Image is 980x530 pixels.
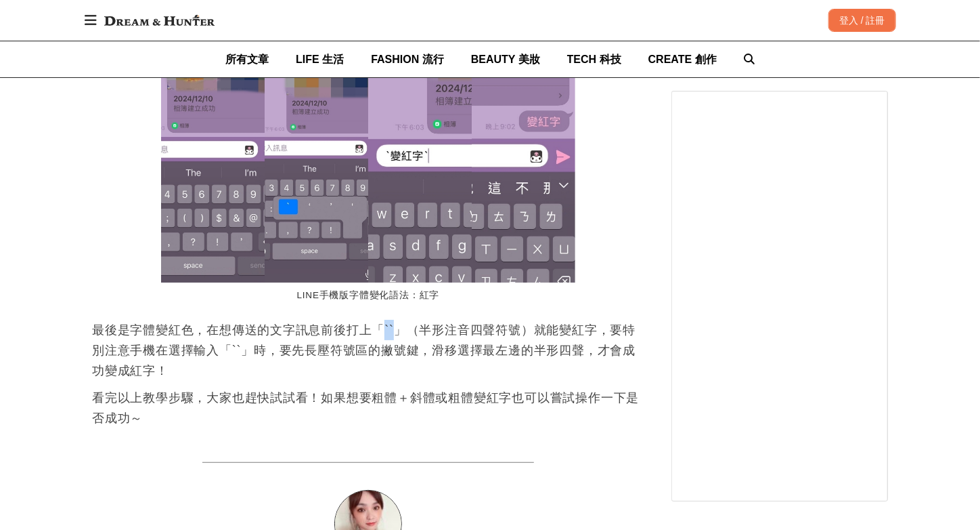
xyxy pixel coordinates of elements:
[92,388,644,428] p: 看完以上教學步驟，大家也趕快試試看！如果想要粗體＋斜體或粗體變紅字也可以嘗試操作一下是否成功～
[92,320,644,381] p: 最後是字體變紅色，在想傳送的文字訊息前後打上「``」（半形注音四聲符號）就能變紅字，要特別注意手機在選擇輸入「``」時，要先長壓符號區的撇號鍵，滑移選擇最左邊的半形四聲，才會成功變成紅字！
[225,41,269,77] a: 所有文章
[567,41,621,77] a: TECH 科技
[225,54,269,65] span: 所有文章
[567,54,621,65] span: TECH 科技
[471,41,540,77] a: BEAUTY 美妝
[471,54,540,65] span: BEAUTY 美妝
[648,54,717,65] span: CREATE 創作
[828,9,896,32] div: 登入 / 註冊
[161,49,575,282] img: LINE手機版新功能！字體變紅色、斜體、加粗超實用，怎麼做實際教學示範給你看
[97,8,221,33] img: Dream & Hunter
[161,283,575,309] figcaption: LINE手機版字體變化語法：紅字
[296,54,344,65] span: LIFE 生活
[371,54,444,65] span: FASHION 流行
[371,41,444,77] a: FASHION 流行
[296,41,344,77] a: LIFE 生活
[648,41,717,77] a: CREATE 創作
